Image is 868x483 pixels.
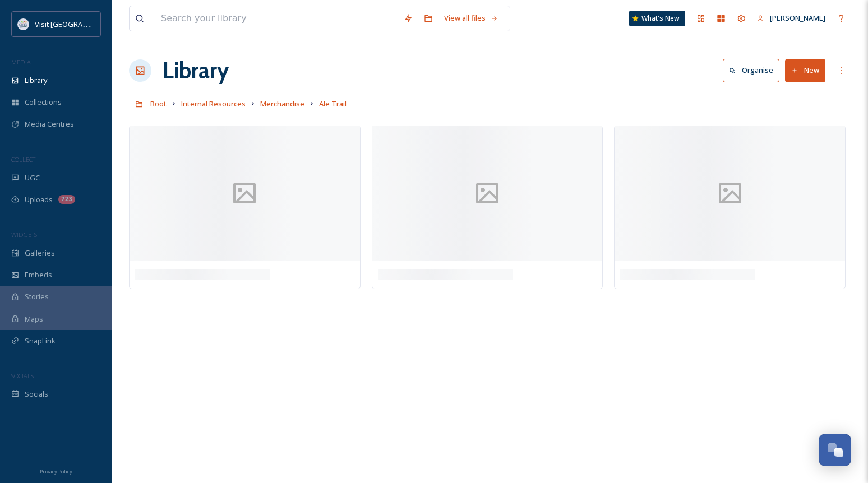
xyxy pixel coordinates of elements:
[11,155,35,164] span: COLLECT
[25,194,53,205] span: Uploads
[25,270,52,280] span: Embeds
[25,173,40,183] span: UGC
[260,97,304,110] a: Merchandise
[40,468,72,475] span: Privacy Policy
[438,7,504,29] a: View all files
[58,195,75,204] div: 723
[11,371,34,380] span: SOCIALS
[40,464,72,477] a: Privacy Policy
[11,58,31,66] span: MEDIA
[25,291,49,302] span: Stories
[150,97,167,110] a: Root
[35,18,122,29] span: Visit [GEOGRAPHIC_DATA]
[25,119,74,129] span: Media Centres
[260,99,304,109] span: Merchandise
[11,230,37,239] span: WIDGETS
[25,314,43,324] span: Maps
[25,75,47,86] span: Library
[150,99,167,109] span: Root
[25,97,62,108] span: Collections
[25,336,56,346] span: SnapLink
[723,59,785,82] a: Organise
[629,11,685,26] a: What's New
[25,389,48,400] span: Socials
[181,97,246,110] a: Internal Resources
[18,18,29,30] img: QCCVB_VISIT_vert_logo_4c_tagline_122019.svg
[785,59,825,82] button: New
[155,6,398,31] input: Search your library
[181,99,246,109] span: Internal Resources
[319,99,347,109] span: Ale Trail
[770,13,825,23] span: [PERSON_NAME]
[163,54,229,87] a: Library
[819,434,851,466] button: Open Chat
[723,59,779,82] button: Organise
[319,97,347,110] a: Ale Trail
[751,7,831,29] a: [PERSON_NAME]
[25,248,55,258] span: Galleries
